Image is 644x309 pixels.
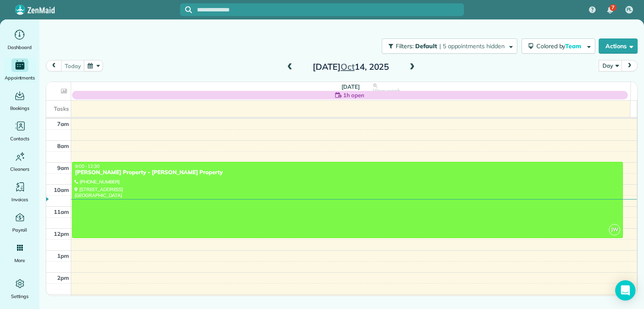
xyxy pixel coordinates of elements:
button: Actions [599,38,638,54]
span: 7am [57,120,69,127]
a: Invoices [3,180,36,204]
span: Payroll [12,226,28,234]
a: Dashboard [3,28,36,52]
span: Contacts [10,134,29,143]
span: 9am [57,164,69,171]
span: Filters: [396,42,414,50]
span: Appointments [5,74,35,82]
span: Oct [341,61,355,72]
a: Cleaners [3,150,36,173]
a: Appointments [3,58,36,82]
span: Default [415,42,438,50]
span: JW [609,224,620,235]
div: Open Intercom Messenger [615,280,636,301]
span: Invoices [11,195,28,204]
a: Payroll [3,211,36,234]
span: View week [373,88,400,94]
span: Bookings [10,104,30,112]
h2: [DATE] 14, 2025 [298,62,404,71]
span: Colored by [536,42,584,50]
span: 1h open [343,91,364,99]
span: 9:00 - 12:30 [75,163,100,169]
a: Settings [3,277,36,301]
div: 7 unread notifications [601,1,619,19]
button: today [61,60,84,71]
span: Settings [11,292,29,301]
span: 8am [57,142,69,149]
span: 11am [54,208,69,215]
span: 7 [611,4,614,11]
button: Filters: Default | 5 appointments hidden [382,38,517,54]
svg: Focus search [185,6,192,13]
span: Dashboard [8,43,32,52]
button: prev [46,60,62,71]
span: 1pm [57,252,69,259]
button: Colored byTeam [522,38,595,54]
span: 12pm [54,230,69,237]
a: Bookings [3,89,36,112]
span: 10am [54,186,69,193]
button: Focus search [180,6,192,13]
span: Tasks [54,105,69,112]
span: [DATE] [341,83,360,90]
span: More [14,256,25,265]
div: [PERSON_NAME] Property - [PERSON_NAME] Property [75,169,620,176]
a: Filters: Default | 5 appointments hidden [378,38,517,54]
a: Contacts [3,119,36,143]
span: | 5 appointments hidden [439,42,505,50]
button: next [622,60,638,71]
span: 2pm [57,274,69,281]
button: Day [599,60,622,71]
span: Team [565,42,583,50]
span: Cleaners [10,165,29,173]
span: PL [627,6,632,13]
